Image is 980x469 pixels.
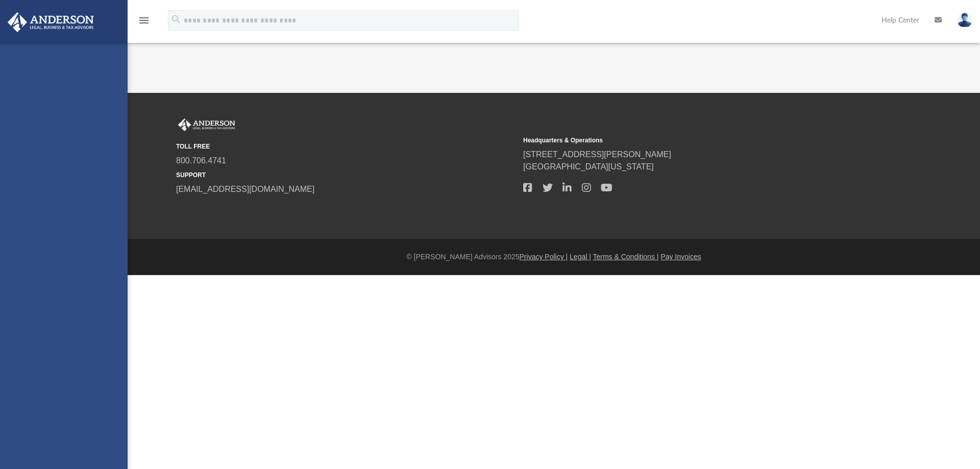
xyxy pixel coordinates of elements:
a: Pay Invoices [660,253,701,261]
small: SUPPORT [176,170,516,180]
a: Privacy Policy | [520,253,568,261]
a: Legal | [570,253,591,261]
i: search [170,14,182,25]
a: menu [138,19,150,27]
img: Anderson Advisors Platinum Portal [5,12,97,32]
a: 800.706.4741 [176,156,226,165]
a: [EMAIL_ADDRESS][DOMAIN_NAME] [176,185,314,193]
div: © [PERSON_NAME] Advisors 2025 [128,252,980,262]
a: [STREET_ADDRESS][PERSON_NAME] [523,150,671,159]
img: Anderson Advisors Platinum Portal [176,118,237,132]
a: Terms & Conditions | [593,253,659,261]
i: menu [138,14,150,27]
a: [GEOGRAPHIC_DATA][US_STATE] [523,162,654,171]
small: TOLL FREE [176,142,516,151]
small: Headquarters & Operations [523,136,863,145]
img: User Pic [957,13,972,28]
